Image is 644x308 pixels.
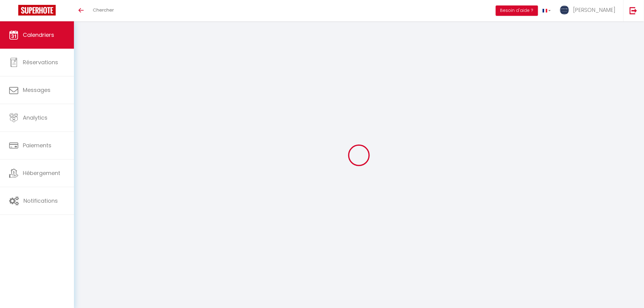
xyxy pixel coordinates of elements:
span: Analytics [23,114,47,121]
span: Chercher [93,7,114,13]
img: ... [560,5,569,15]
span: Messages [23,86,51,94]
span: Réservations [23,58,58,66]
span: Hébergement [23,169,60,177]
span: Paiements [23,142,51,149]
span: Calendriers [23,31,54,39]
span: [PERSON_NAME] [573,6,616,14]
button: Besoin d'aide ? [496,5,538,16]
span: Notifications [23,197,58,205]
img: logout [630,7,637,14]
img: Super Booking [18,5,56,16]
